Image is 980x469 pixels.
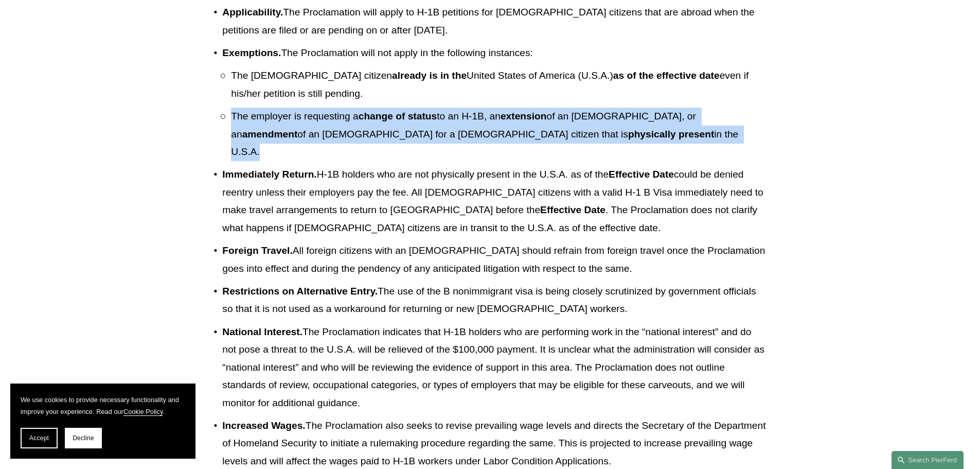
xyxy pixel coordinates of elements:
[222,286,378,297] strong: Restrictions on Alternative Entry.
[231,67,766,102] p: The [DEMOGRAPHIC_DATA] citizen United States of America (U.S.A.) even if his/her petition is stil...
[359,111,437,121] strong: change of status
[222,169,316,180] strong: Immediately Return.
[628,129,714,140] strong: physically present
[613,70,720,81] strong: as of the effective date
[222,7,283,18] strong: Applicability.
[222,283,766,318] p: The use of the B nonimmigrant visa is being closely scrutinized by government officials so that i...
[222,323,766,412] p: The Proclamation indicates that H-1B holders who are performing work in the “national interest” a...
[392,70,467,81] strong: already is in the
[222,44,766,62] p: The Proclamation will not apply in the following instances:
[892,451,964,469] a: Search this site
[222,47,281,58] strong: Exemptions.
[21,428,58,448] button: Accept
[73,435,94,442] span: Decline
[222,166,766,237] p: H-1B holders who are not physically present in the U.S.A. as of the could be denied reentry unles...
[21,394,185,418] p: We use cookies to provide necessary functionality and improve your experience. Read our .
[222,242,766,277] p: All foreign citizens with an [DEMOGRAPHIC_DATA] should refrain from foreign travel once the Procl...
[222,245,293,256] strong: Foreign Travel.
[501,111,547,121] strong: extension
[65,428,102,448] button: Decline
[540,204,605,215] strong: Effective Date
[222,420,305,431] strong: Increased Wages.
[222,4,766,39] p: The Proclamation will apply to H-1B petitions for [DEMOGRAPHIC_DATA] citizens that are abroad whe...
[222,326,302,337] strong: National Interest.
[609,169,674,180] strong: Effective Date
[231,108,766,161] p: The employer is requesting a to an H-1B, an of an [DEMOGRAPHIC_DATA], or an of an [DEMOGRAPHIC_DA...
[123,408,163,415] a: Cookie Policy
[10,384,195,459] section: Cookie banner
[242,129,298,140] strong: amendment
[29,435,49,442] span: Accept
